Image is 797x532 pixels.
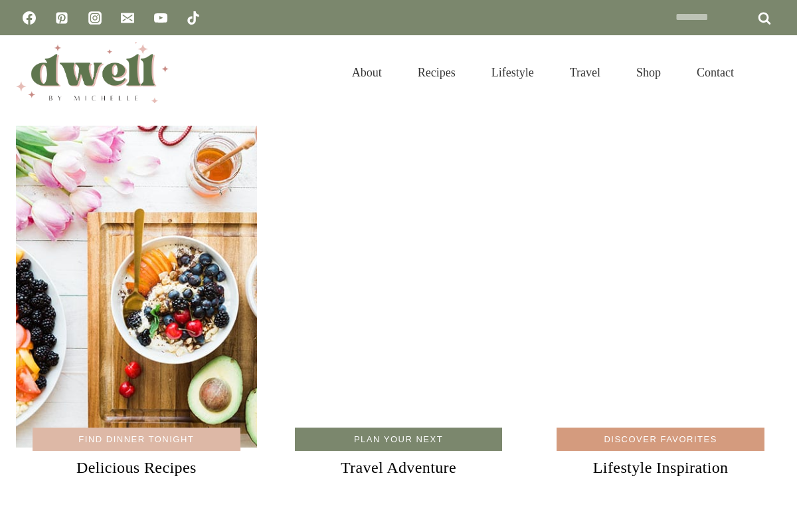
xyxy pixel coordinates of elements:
nav: Primary Navigation [334,49,752,96]
a: Pinterest [48,5,75,31]
button: View Search Form [758,61,781,84]
a: Lifestyle [474,49,552,96]
a: Instagram [82,5,108,31]
a: Travel [552,49,618,96]
a: Facebook [16,5,43,31]
a: Shop [618,49,679,96]
a: Contact [679,49,752,96]
a: About [334,49,400,96]
a: TikTok [180,5,207,31]
a: Recipes [400,49,474,96]
img: DWELL by michelle [16,42,169,103]
a: Email [114,5,141,31]
a: YouTube [147,5,174,31]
